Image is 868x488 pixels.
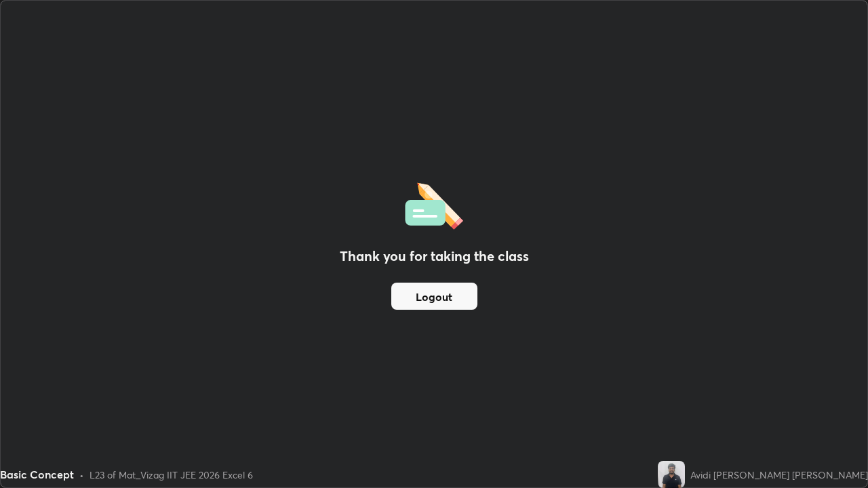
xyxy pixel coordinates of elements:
[391,283,477,310] button: Logout
[79,468,84,482] div: •
[690,468,868,482] div: Avidi [PERSON_NAME] [PERSON_NAME]
[340,246,529,266] h2: Thank you for taking the class
[405,178,463,230] img: offlineFeedback.1438e8b3.svg
[90,468,253,482] div: L23 of Mat_Vizag IIT JEE 2026 Excel 6
[658,461,685,488] img: fdab62d5ebe0400b85cf6e9720f7db06.jpg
